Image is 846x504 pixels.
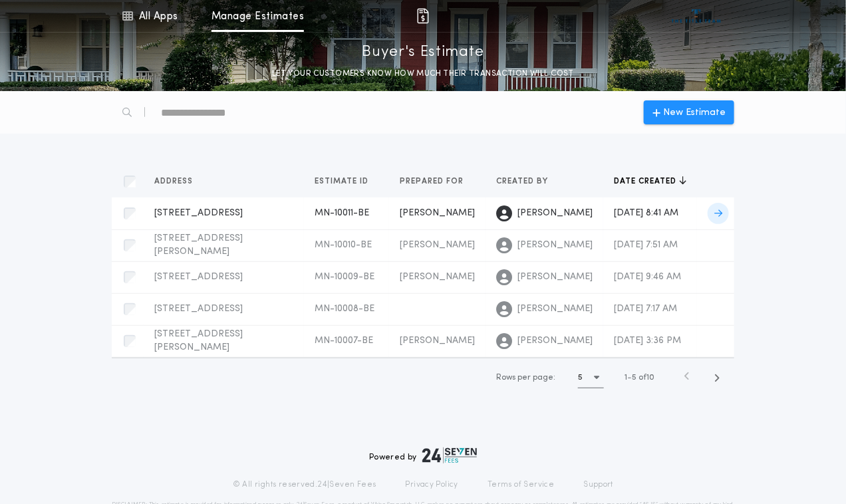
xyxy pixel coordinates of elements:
[315,336,373,346] span: MN-10007-BE
[400,176,466,187] span: Prepared for
[315,304,374,314] span: MN-10008-BE
[233,479,376,490] p: © All rights reserved. 24|Seven Fees
[400,208,475,218] span: [PERSON_NAME]
[517,303,593,316] span: [PERSON_NAME]
[614,272,681,282] span: [DATE] 9:46 AM
[315,272,374,282] span: MN-10009-BE
[154,329,243,352] span: [STREET_ADDRESS][PERSON_NAME]
[496,176,551,187] span: Created by
[517,334,593,348] span: [PERSON_NAME]
[400,336,475,346] span: [PERSON_NAME]
[614,240,678,250] span: [DATE] 7:51 AM
[154,175,203,188] button: Address
[488,479,554,490] a: Terms of Service
[632,374,636,382] span: 5
[583,479,613,490] a: Support
[638,372,654,384] span: of 10
[369,447,477,463] div: Powered by
[578,371,583,384] h1: 5
[315,240,372,250] span: MN-10010-BE
[362,42,484,63] p: Buyer's Estimate
[644,100,734,124] button: New Estimate
[517,271,593,284] span: [PERSON_NAME]
[614,176,679,187] span: Date created
[154,208,243,218] span: [STREET_ADDRESS]
[400,272,475,282] span: [PERSON_NAME]
[315,176,371,187] span: Estimate ID
[517,239,593,252] span: [PERSON_NAME]
[672,9,722,23] img: vs-icon
[400,240,475,250] span: [PERSON_NAME]
[154,272,243,282] span: [STREET_ADDRESS]
[614,208,678,218] span: [DATE] 8:41 AM
[578,367,604,388] button: 5
[259,67,587,80] p: LET YOUR CUSTOMERS KNOW HOW MUCH THEIR TRANSACTION WILL COST
[154,233,243,257] span: [STREET_ADDRESS][PERSON_NAME]
[496,175,558,188] button: Created by
[422,447,477,463] img: logo
[496,374,555,382] span: Rows per page:
[415,8,431,24] img: img
[663,106,726,120] span: New Estimate
[406,479,459,490] a: Privacy Policy
[154,304,243,314] span: [STREET_ADDRESS]
[154,176,196,187] span: Address
[517,207,593,220] span: [PERSON_NAME]
[625,374,627,382] span: 1
[614,175,686,188] button: Date created
[315,175,378,188] button: Estimate ID
[315,208,369,218] span: MN-10011-BE
[614,304,677,314] span: [DATE] 7:17 AM
[614,336,681,346] span: [DATE] 3:36 PM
